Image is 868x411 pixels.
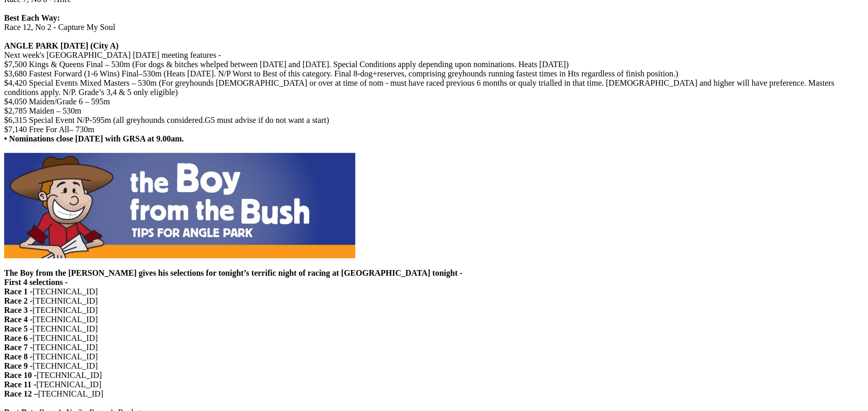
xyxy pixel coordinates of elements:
[4,324,33,333] strong: Race 5 -
[4,306,33,314] strong: Race 3 -
[4,334,33,342] strong: Race 6 -
[4,134,184,143] strong: • Nominations close [DATE] with GRSA at 9.00am.
[4,389,38,398] strong: Race 12 –
[4,352,33,361] strong: Race 8 -
[4,296,33,305] strong: Race 2 -
[4,315,33,324] strong: Race 4 -
[4,380,36,389] strong: Race 11 -
[4,153,355,258] img: boyfromthebush.jpg
[4,343,33,352] strong: Race 7 -
[4,268,462,296] b: The Boy from the [PERSON_NAME] gives his selections for tonight’s terrific night of racing at [GE...
[4,13,60,22] strong: Best Each Way:
[4,361,33,370] strong: Race 9 -
[4,371,37,380] strong: Race 10 -
[4,41,119,50] strong: ANGLE PARK [DATE] (City A)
